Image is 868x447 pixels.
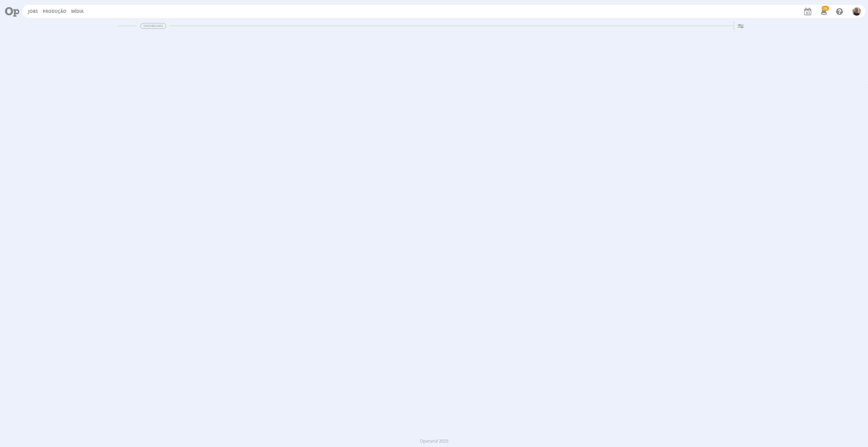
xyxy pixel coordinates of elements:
[852,7,861,16] img: R
[140,23,166,29] span: Dashboard
[28,8,38,14] a: Jobs
[69,9,85,14] button: Mídia
[26,9,40,14] button: Jobs
[43,8,66,14] a: Produção
[822,6,829,11] span: 26
[816,5,830,18] button: 26
[41,9,68,14] button: Produção
[71,8,83,14] a: Mídia
[852,5,861,17] button: R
